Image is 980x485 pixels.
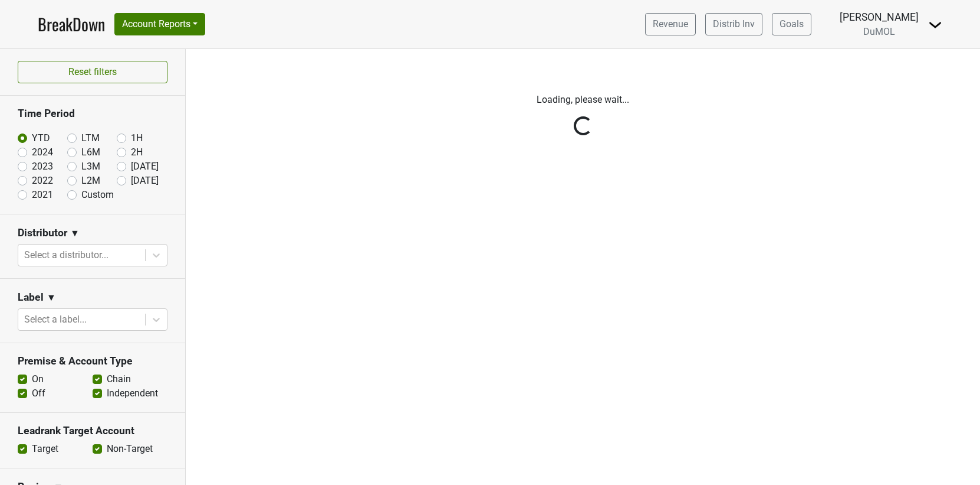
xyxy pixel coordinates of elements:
a: Distrib Inv [705,13,762,35]
p: Loading, please wait... [256,93,910,107]
div: [PERSON_NAME] [840,9,919,25]
button: Account Reports [114,13,205,35]
a: BreakDown [38,12,105,37]
span: DuMOL [863,26,895,37]
img: Dropdown Menu [928,18,942,32]
a: Goals [772,13,811,35]
a: Revenue [645,13,696,35]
